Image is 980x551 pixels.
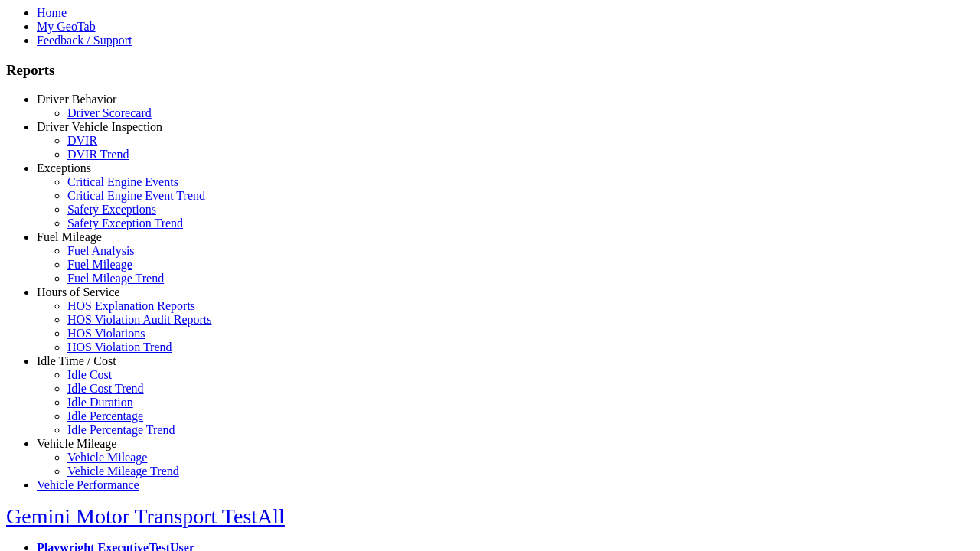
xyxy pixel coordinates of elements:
a: Home [37,6,67,19]
a: Safety Exception Trend [67,217,183,230]
a: Safety Exceptions [67,203,156,216]
a: Idle Percentage Trend [67,423,175,436]
a: Idle Cost [67,368,112,381]
a: Idle Time / Cost [37,354,116,367]
a: Critical Engine Events [67,175,178,188]
a: Fuel Analysis [67,244,135,257]
a: Critical Engine Event Trend [67,189,205,202]
a: Fuel Mileage [67,258,132,271]
a: Vehicle Mileage [67,451,147,464]
a: Driver Vehicle Inspection [37,120,162,133]
a: Feedback / Support [37,34,132,47]
a: HOS Violations [67,327,145,340]
a: DVIR Trend [67,148,129,161]
a: Hours of Service [37,285,119,298]
a: My GeoTab [37,20,96,33]
a: Driver Scorecard [67,106,152,119]
a: Gemini Motor Transport TestAll [6,504,285,528]
a: HOS Violation Trend [67,341,172,354]
a: HOS Explanation Reports [67,299,195,312]
h3: Reports [6,62,974,79]
a: Vehicle Performance [37,478,139,491]
a: Vehicle Mileage [37,437,116,450]
a: Idle Cost Trend [67,382,144,395]
a: Fuel Mileage [37,230,102,243]
a: Driver Behavior [37,93,116,106]
a: Fuel Mileage Trend [67,272,164,285]
a: HOS Violation Audit Reports [67,313,212,326]
a: Vehicle Mileage Trend [67,465,179,478]
a: Idle Duration [67,396,133,409]
a: DVIR [67,134,97,147]
a: Exceptions [37,161,91,174]
a: Idle Percentage [67,409,143,422]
